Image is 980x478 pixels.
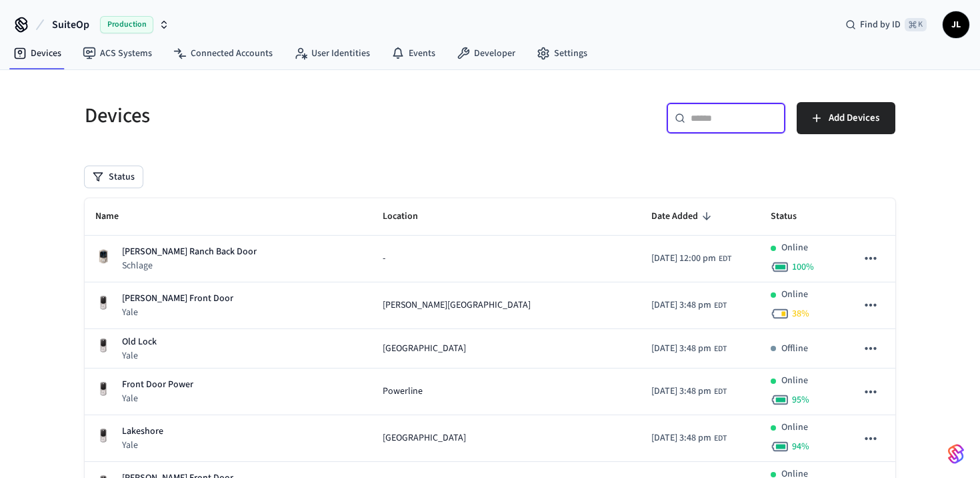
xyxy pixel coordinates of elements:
p: Yale [122,349,157,363]
span: 100 % [792,260,814,274]
span: 38 % [792,307,809,320]
span: EDT [714,300,727,312]
span: Find by ID [860,18,901,31]
span: [PERSON_NAME][GEOGRAPHIC_DATA] [383,298,531,312]
span: Production [100,16,153,33]
span: SuiteOp [52,17,89,33]
a: Devices [3,41,72,65]
p: Lakeshore [122,425,163,439]
div: America/New_York [651,342,727,356]
p: [PERSON_NAME] Front Door [122,292,233,306]
p: Old Lock [122,335,157,349]
p: Front Door Power [122,378,193,392]
p: Online [781,421,808,435]
p: Schlage [122,259,257,272]
p: [PERSON_NAME] Ranch Back Door [122,245,257,259]
a: User Identities [283,41,381,65]
span: ⌘ K [905,18,927,31]
span: Name [95,206,136,227]
p: Yale [122,439,163,452]
p: Offline [781,342,808,356]
img: Yale Assure Touchscreen Wifi Smart Lock, Satin Nickel, Front [95,428,111,444]
img: Schlage Sense Smart Deadbolt with Camelot Trim, Front [95,248,111,264]
p: Yale [122,306,233,319]
a: Developer [446,41,526,65]
span: JL [944,13,968,37]
span: [GEOGRAPHIC_DATA] [383,431,466,445]
span: [DATE] 3:48 pm [651,298,711,312]
span: 95 % [792,393,809,407]
a: Events [381,41,446,65]
a: Connected Accounts [163,41,283,65]
span: Powerline [383,385,423,399]
div: America/New_York [651,252,731,266]
span: Date Added [651,206,715,227]
span: EDT [714,433,727,445]
span: EDT [719,253,731,265]
img: Yale Assure Touchscreen Wifi Smart Lock, Satin Nickel, Front [95,338,111,354]
span: [DATE] 3:48 pm [651,342,711,356]
button: Status [85,166,143,188]
div: America/New_York [651,385,727,399]
span: [DATE] 3:48 pm [651,385,711,399]
span: [DATE] 3:48 pm [651,431,711,445]
span: Location [383,206,435,227]
img: SeamLogoGradient.69752ec5.svg [948,443,964,465]
img: Yale Assure Touchscreen Wifi Smart Lock, Satin Nickel, Front [95,381,111,397]
span: - [383,252,385,266]
span: EDT [714,343,727,355]
span: Add Devices [829,109,879,127]
p: Online [781,288,808,302]
div: America/New_York [651,431,727,445]
div: Find by ID⌘ K [835,13,937,37]
span: [DATE] 12:00 pm [651,252,716,266]
h5: Devices [85,102,482,130]
span: 94 % [792,440,809,453]
span: EDT [714,386,727,398]
div: America/New_York [651,298,727,312]
span: [GEOGRAPHIC_DATA] [383,342,466,356]
a: ACS Systems [72,41,163,65]
a: Settings [526,41,598,65]
p: Online [781,241,808,255]
span: Status [771,206,814,227]
p: Yale [122,392,193,405]
button: JL [943,11,969,38]
button: Add Devices [797,102,895,134]
img: Yale Assure Touchscreen Wifi Smart Lock, Satin Nickel, Front [95,295,111,311]
p: Online [781,374,808,388]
